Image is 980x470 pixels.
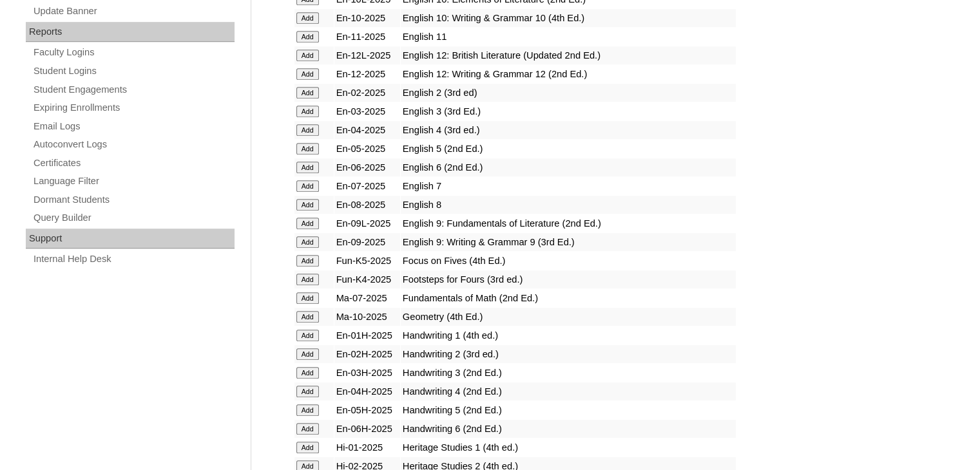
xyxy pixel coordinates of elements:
[334,326,400,344] td: En-01H-2025
[401,140,736,158] td: English 5 (2nd Ed.)
[296,199,319,211] input: Add
[401,196,736,214] td: English 8
[401,420,736,438] td: Handwriting 6 (2nd Ed.)
[401,364,736,382] td: Handwriting 3 (2nd Ed.)
[296,50,319,61] input: Add
[334,158,400,176] td: En-06-2025
[334,46,400,64] td: En-12L-2025
[401,438,736,456] td: Heritage Studies 1 (4th ed.)
[296,31,319,42] input: Add
[401,65,736,83] td: English 12: Writing & Grammar 12 (2nd Ed.)
[296,143,319,155] input: Add
[334,252,400,270] td: Fun-K5-2025
[32,173,235,189] a: Language Filter
[296,106,319,117] input: Add
[334,121,400,139] td: En-04-2025
[296,162,319,173] input: Add
[401,102,736,120] td: English 3 (3rd Ed.)
[296,386,319,397] input: Add
[32,63,235,79] a: Student Logins
[401,270,736,288] td: Footsteps for Fours (3rd ed.)
[296,348,319,360] input: Add
[401,382,736,400] td: Handwriting 4 (2nd Ed.)
[32,82,235,98] a: Student Engagements
[334,102,400,120] td: En-03-2025
[334,364,400,382] td: En-03H-2025
[334,9,400,27] td: En-10-2025
[334,420,400,438] td: En-06H-2025
[401,326,736,344] td: Handwriting 1 (4th ed.)
[296,255,319,267] input: Add
[296,292,319,304] input: Add
[334,382,400,400] td: En-04H-2025
[334,401,400,419] td: En-05H-2025
[296,68,319,80] input: Add
[334,233,400,251] td: En-09-2025
[401,308,736,326] td: Geometry (4th Ed.)
[26,229,235,249] div: Support
[334,345,400,363] td: En-02H-2025
[32,3,235,19] a: Update Banner
[296,218,319,229] input: Add
[32,155,235,171] a: Certificates
[296,274,319,285] input: Add
[334,140,400,158] td: En-05-2025
[32,100,235,116] a: Expiring Enrollments
[296,236,319,248] input: Add
[401,158,736,176] td: English 6 (2nd Ed.)
[32,44,235,61] a: Faculty Logins
[296,124,319,136] input: Add
[334,28,400,46] td: En-11-2025
[296,442,319,453] input: Add
[296,367,319,379] input: Add
[32,136,235,153] a: Autoconvert Logs
[401,252,736,270] td: Focus on Fives (4th Ed.)
[32,118,235,135] a: Email Logs
[334,270,400,288] td: Fun-K4-2025
[296,423,319,435] input: Add
[334,308,400,326] td: Ma-10-2025
[334,65,400,83] td: En-12-2025
[334,214,400,232] td: En-09L-2025
[296,330,319,341] input: Add
[401,289,736,307] td: Fundamentals of Math (2nd Ed.)
[26,22,235,42] div: Reports
[401,233,736,251] td: English 9: Writing & Grammar 9 (3rd Ed.)
[401,401,736,419] td: Handwriting 5 (2nd Ed.)
[334,438,400,456] td: Hi-01-2025
[401,46,736,64] td: English 12: British Literature (Updated 2nd Ed.)
[401,177,736,195] td: English 7
[334,196,400,214] td: En-08-2025
[296,180,319,192] input: Add
[334,177,400,195] td: En-07-2025
[401,84,736,102] td: English 2 (3rd ed)
[32,251,235,267] a: Internal Help Desk
[334,289,400,307] td: Ma-07-2025
[32,192,235,208] a: Dormant Students
[401,214,736,232] td: English 9: Fundamentals of Literature (2nd Ed.)
[401,28,736,46] td: English 11
[296,311,319,323] input: Add
[401,121,736,139] td: English 4 (3rd ed.)
[296,12,319,24] input: Add
[32,210,235,226] a: Query Builder
[334,84,400,102] td: En-02-2025
[401,9,736,27] td: English 10: Writing & Grammar 10 (4th Ed.)
[296,404,319,416] input: Add
[401,345,736,363] td: Handwriting 2 (3rd ed.)
[296,87,319,99] input: Add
